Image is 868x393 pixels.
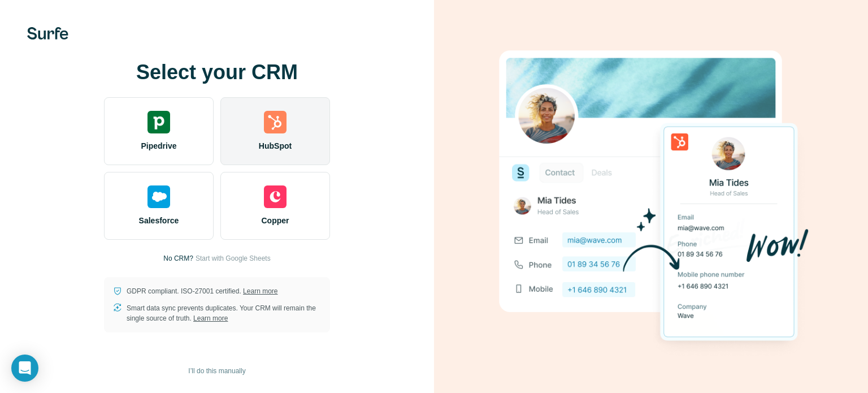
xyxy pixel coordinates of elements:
[188,366,245,376] span: I’ll do this manually
[196,253,271,264] button: Start with Google Sheets
[127,303,321,323] p: Smart data sync prevents duplicates. Your CRM will remain the single source of truth.
[262,215,289,226] span: Copper
[27,27,68,40] img: Surfe's logo
[180,362,253,379] button: I’ll do this manually
[193,314,228,322] a: Learn more
[127,286,277,296] p: GDPR compliant. ISO-27001 certified.
[147,185,170,208] img: salesforce's logo
[493,33,809,361] img: HUBSPOT image
[104,61,330,84] h1: Select your CRM
[259,140,292,152] span: HubSpot
[141,140,176,152] span: Pipedrive
[139,215,179,226] span: Salesforce
[11,355,38,382] div: Open Intercom Messenger
[264,111,287,133] img: hubspot's logo
[163,253,193,264] p: No CRM?
[147,111,170,133] img: pipedrive's logo
[264,185,287,208] img: copper's logo
[243,287,277,295] a: Learn more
